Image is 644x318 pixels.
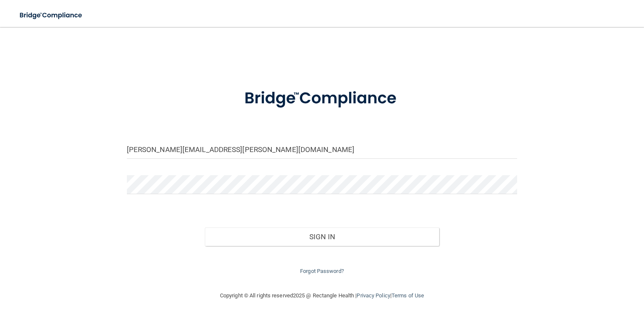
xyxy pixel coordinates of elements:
[228,77,416,120] img: bridge_compliance_login_screen.278c3ca4.svg
[300,268,344,274] a: Forgot Password?
[127,140,518,159] input: Email
[13,7,90,24] img: bridge_compliance_login_screen.278c3ca4.svg
[392,292,424,299] a: Terms of Use
[168,282,476,309] div: Copyright © All rights reserved 2025 @ Rectangle Health | |
[357,292,390,299] a: Privacy Policy
[205,227,439,246] button: Sign In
